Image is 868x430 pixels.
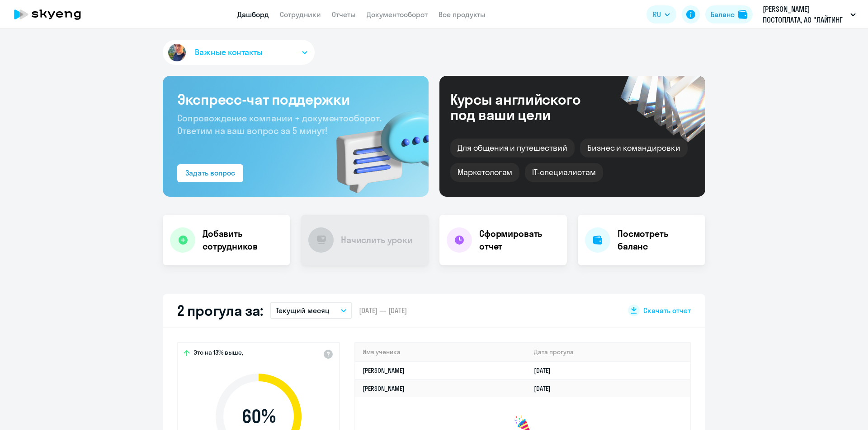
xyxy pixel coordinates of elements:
a: Все продукты [439,10,486,19]
span: [DATE] — [DATE] [359,305,407,315]
div: Для общения и путешествий [450,139,575,157]
h4: Посмотреть баланс [618,227,698,253]
div: Бизнес и командировки [580,139,688,157]
th: Имя ученика [355,343,527,361]
h4: Сформировать отчет [479,227,560,253]
a: [PERSON_NAME] [363,366,405,375]
a: Документооборот [367,10,428,19]
img: balance [738,10,747,19]
img: avatar [166,42,188,63]
h2: 2 прогула за: [177,301,263,319]
button: Балансbalance [705,5,753,23]
span: 60 % [207,406,311,427]
div: Баланс [711,9,735,20]
button: Задать вопрос [177,164,243,182]
a: [DATE] [534,384,558,393]
span: RU [653,9,661,20]
h4: Начислить уроки [341,234,413,246]
a: Отчеты [332,10,356,19]
span: Скачать отчет [643,305,691,315]
div: Задать вопрос [185,167,235,178]
a: [PERSON_NAME] [363,384,405,393]
button: RU [646,5,676,23]
img: bg-img [323,95,429,197]
button: Важные контакты [163,40,315,65]
th: Дата прогула [527,343,690,361]
div: IT-специалистам [525,163,603,182]
a: [DATE] [534,366,558,375]
button: Текущий месяц [270,302,352,319]
p: Текущий месяц [276,305,330,316]
button: [PERSON_NAME] ПОСТОПЛАТА, АО "ЛАЙТИНГ СОЛЮШНС" [758,4,860,25]
div: Курсы английского под ваши цели [450,92,605,122]
div: Маркетологам [450,163,519,182]
span: Сопровождение компании + документооборот. Ответим на ваш вопрос за 5 минут! [177,112,382,136]
span: Важные контакты [195,46,263,58]
h4: Добавить сотрудников [203,227,283,253]
h3: Экспресс-чат поддержки [177,90,414,108]
a: Дашборд [237,10,269,19]
p: [PERSON_NAME] ПОСТОПЛАТА, АО "ЛАЙТИНГ СОЛЮШНС" [763,4,847,25]
span: Это на 13% выше, [193,348,243,359]
a: Сотрудники [280,10,321,19]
